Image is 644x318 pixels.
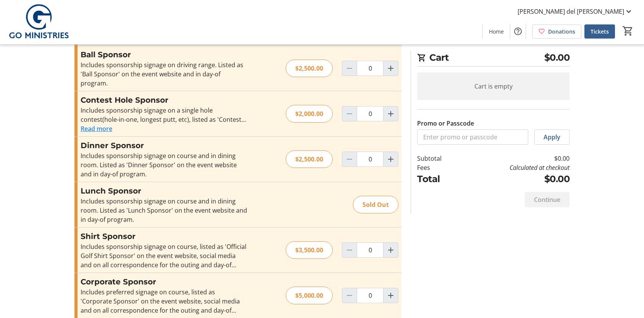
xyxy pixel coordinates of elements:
button: Help [510,24,526,39]
button: Increment by one [383,288,398,303]
div: $3,500.00 [286,241,333,259]
button: Read more [81,124,112,133]
div: Includes sponsorship signage on course and in dining room. Listed as 'Lunch Sponsor' on the event... [81,197,248,224]
span: Home [489,27,504,36]
div: Cart is empty [417,73,570,100]
h3: Lunch Sponsor [81,185,248,197]
button: [PERSON_NAME] del [PERSON_NAME] [511,5,639,18]
div: Sold Out [353,196,398,213]
div: Includes sponsorship signage on a single hole contest(hole-in-one, longest putt, etc), listed as ... [81,106,248,124]
div: Includes preferred signage on course, listed as 'Corporate Sponsor' on the event website, social ... [81,287,248,315]
h3: Dinner Sponsor [81,140,248,151]
td: $0.00 [461,172,570,186]
td: $0.00 [461,154,570,163]
input: Corporate Sponsor Quantity [357,288,383,303]
input: Enter promo or passcode [417,129,528,145]
a: Donations [532,24,581,39]
button: Apply [534,129,570,145]
div: $2,000.00 [286,105,333,123]
div: $5,000.00 [286,287,333,304]
input: Contest Hole Sponsor Quantity [357,106,383,121]
h2: Cart [417,51,570,66]
h3: Shirt Sponsor [81,231,248,242]
button: Increment by one [383,107,398,121]
button: Increment by one [383,243,398,257]
button: Cart [621,24,635,38]
td: Calculated at checkout [461,163,570,172]
h3: Corporate Sponsor [81,276,248,287]
div: Includes sponsorship signage on course and in dining room. Listed as 'Dinner Sponsor' on the even... [81,151,248,179]
a: Tickets [584,24,615,39]
td: Subtotal [417,154,461,163]
span: $0.00 [544,51,570,65]
input: Shirt Sponsor Quantity [357,242,383,258]
td: Total [417,172,461,186]
label: Promo or Passcode [417,119,474,128]
input: Dinner Sponsor Quantity [357,152,383,167]
button: Increment by one [383,61,398,76]
span: Apply [544,132,560,142]
div: $2,500.00 [286,60,333,77]
h3: Ball Sponsor [81,49,248,60]
span: Donations [548,27,575,36]
img: GO Ministries, Inc's Logo [5,3,73,41]
td: Fees [417,163,461,172]
button: Increment by one [383,152,398,166]
div: $2,500.00 [286,150,333,168]
input: Ball Sponsor Quantity [357,61,383,76]
div: Includes sponsorship signage on course, listed as 'Official Golf Shirt Sponsor' on the event webs... [81,242,248,270]
h3: Contest Hole Sponsor [81,94,248,106]
a: Home [483,24,510,39]
span: [PERSON_NAME] del [PERSON_NAME] [518,7,624,16]
div: Includes sponsorship signage on driving range. Listed as 'Ball Sponsor' on the event website and ... [81,60,248,88]
span: Tickets [591,27,609,36]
